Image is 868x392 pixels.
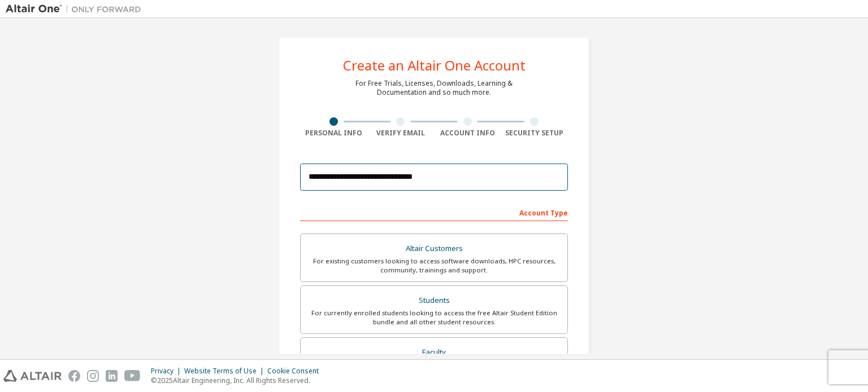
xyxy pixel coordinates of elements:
div: Create an Altair One Account [343,59,526,72]
img: altair_logo.svg [3,370,62,382]
div: For Free Trials, Licenses, Downloads, Learning & Documentation and so much more. [355,79,513,97]
div: Altair Customers [307,241,561,257]
div: Faculty [307,345,561,360]
div: Website Terms of Use [184,367,267,376]
div: Verify Email [367,129,435,138]
div: Privacy [151,367,184,376]
div: For existing customers looking to access software downloads, HPC resources, community, trainings ... [307,257,561,275]
div: Personal Info [300,129,367,138]
div: Security Setup [501,129,568,138]
div: Cookie Consent [267,367,325,376]
img: youtube.svg [124,370,141,382]
img: linkedin.svg [106,370,118,382]
img: instagram.svg [87,370,99,382]
div: Students [307,293,561,309]
p: © 2025 Altair Engineering, Inc. All Rights Reserved. [151,376,325,385]
div: Account Type [300,203,568,221]
div: Account Info [434,129,501,138]
div: For currently enrolled students looking to access the free Altair Student Edition bundle and all ... [307,309,561,327]
img: Altair One [6,3,147,15]
img: facebook.svg [68,370,80,382]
